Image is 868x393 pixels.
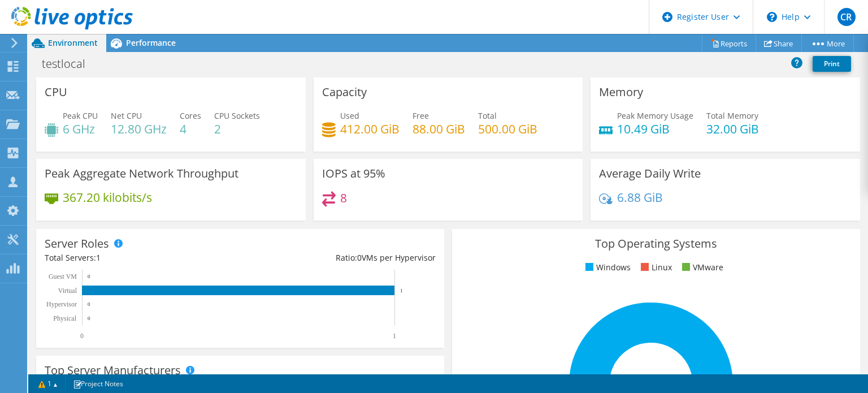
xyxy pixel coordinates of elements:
[45,237,109,250] h3: Server Roles
[400,288,403,293] text: 1
[88,301,90,307] text: 0
[756,34,802,52] a: Share
[214,123,260,135] h4: 2
[63,123,98,135] h4: 6 GHz
[478,110,497,121] span: Total
[45,86,67,98] h3: CPU
[45,364,181,377] h3: Top Server Manufacturers
[706,123,759,135] h4: 32.00 GiB
[45,252,240,264] div: Total Servers:
[340,192,347,204] h4: 8
[801,34,854,52] a: More
[461,237,852,250] h3: Top Operating Systems
[111,110,142,121] span: Net CPU
[111,123,167,135] h4: 12.80 GHz
[583,261,631,274] li: Windows
[617,191,663,204] h4: 6.88 GiB
[31,377,66,391] a: 1
[180,110,201,121] span: Cores
[37,58,103,70] h1: testlocal
[837,8,856,26] span: CR
[240,252,436,264] div: Ratio: VMs per Hypervisor
[180,123,201,135] h4: 4
[638,261,672,274] li: Linux
[58,287,77,295] text: Virtual
[813,56,851,72] a: Print
[96,252,101,263] span: 1
[478,123,537,135] h4: 500.00 GiB
[53,314,76,322] text: Physical
[599,167,701,180] h3: Average Daily Write
[322,167,385,180] h3: IOPS at 95%
[340,110,359,121] span: Used
[322,86,367,98] h3: Capacity
[45,167,238,180] h3: Peak Aggregate Network Throughput
[617,110,693,121] span: Peak Memory Usage
[617,123,693,135] h4: 10.49 GiB
[46,300,77,308] text: Hypervisor
[63,191,152,204] h4: 367.20 kilobits/s
[413,123,465,135] h4: 88.00 GiB
[679,261,723,274] li: VMware
[80,332,84,340] text: 0
[88,274,90,279] text: 0
[48,37,98,48] span: Environment
[393,332,396,340] text: 1
[706,110,758,121] span: Total Memory
[599,86,643,98] h3: Memory
[413,110,429,121] span: Free
[49,273,77,280] text: Guest VM
[214,110,260,121] span: CPU Sockets
[340,123,400,135] h4: 412.00 GiB
[88,316,90,321] text: 0
[702,34,756,52] a: Reports
[767,12,777,22] svg: \n
[63,110,98,121] span: Peak CPU
[126,37,176,48] span: Performance
[357,252,362,263] span: 0
[65,377,131,391] a: Project Notes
